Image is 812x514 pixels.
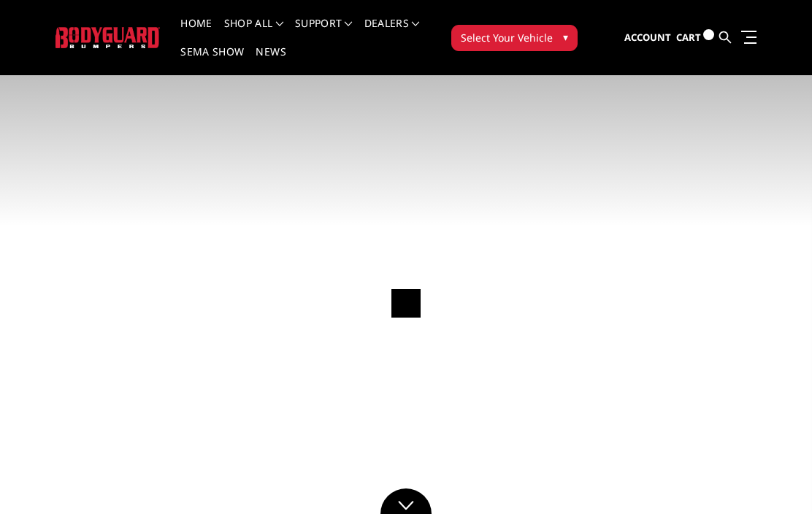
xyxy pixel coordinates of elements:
[451,25,578,51] button: Select Your Vehicle
[180,47,244,75] a: SEMA Show
[624,18,671,58] a: Account
[180,18,212,47] a: Home
[224,18,283,47] a: shop all
[563,29,568,45] span: ▾
[55,27,160,47] img: BODYGUARD BUMPERS
[676,18,714,58] a: Cart
[461,30,553,45] span: Select Your Vehicle
[364,18,420,47] a: Dealers
[295,18,353,47] a: Support
[624,31,671,44] span: Account
[380,488,432,514] a: Click to Down
[676,31,701,44] span: Cart
[256,47,286,75] a: News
